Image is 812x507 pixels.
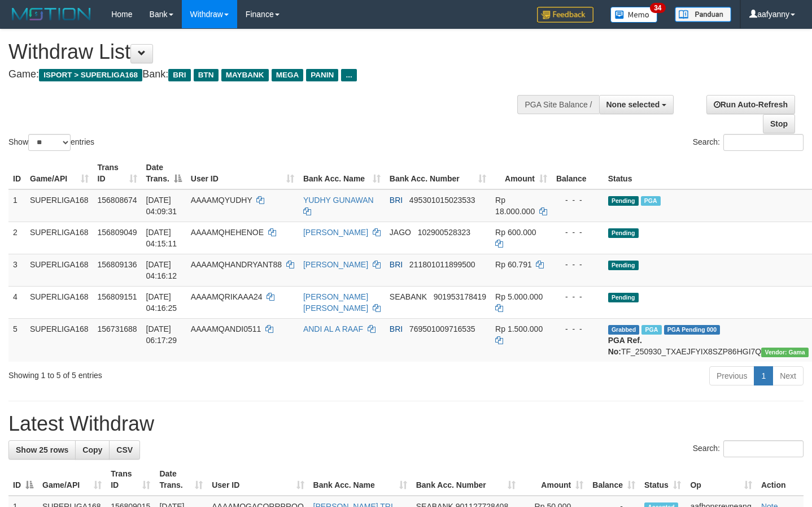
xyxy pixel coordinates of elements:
[686,463,756,496] th: Op: activate to sort column ascending
[390,260,403,269] span: BRI
[8,254,25,286] td: 3
[641,325,661,335] span: Marked by aafromsomean
[520,463,588,496] th: Amount: activate to sort column ascending
[608,196,639,206] span: Pending
[608,228,639,238] span: Pending
[303,260,368,269] a: [PERSON_NAME]
[8,286,25,318] td: 4
[16,445,68,454] span: Show 25 rows
[495,196,535,216] span: Rp 18.000.000
[599,95,674,114] button: None selected
[693,134,804,151] label: Search:
[517,95,599,114] div: PGA Site Balance /
[709,366,754,385] a: Previous
[418,228,470,237] span: Copy 102900528323 to clipboard
[390,324,403,333] span: BRI
[25,189,93,222] td: SUPERLIGA168
[39,69,142,81] span: ISPORT > SUPERLIGA168
[186,157,299,189] th: User ID: activate to sort column ascending
[8,440,76,460] a: Show 25 rows
[606,100,660,109] span: None selected
[28,134,71,151] select: Showentries
[25,222,93,254] td: SUPERLIGA168
[385,157,491,189] th: Bank Acc. Number: activate to sort column ascending
[142,157,186,189] th: Date Trans.: activate to sort column descending
[8,413,804,435] h1: Latest Withdraw
[272,69,304,81] span: MEGA
[194,69,219,81] span: BTN
[98,292,137,301] span: 156809151
[207,463,308,496] th: User ID: activate to sort column ascending
[588,463,640,496] th: Balance: activate to sort column ascending
[155,463,207,496] th: Date Trans.: activate to sort column ascending
[8,365,330,381] div: Showing 1 to 5 of 5 entries
[608,293,639,302] span: Pending
[341,69,356,81] span: ...
[303,292,368,313] a: [PERSON_NAME] [PERSON_NAME]
[191,228,264,237] span: AAAAMQHEHENOE
[390,196,403,205] span: BRI
[495,324,543,333] span: Rp 1.500.000
[303,196,374,205] a: YUDHY GUNAWAN
[495,260,532,269] span: Rp 60.791
[390,292,427,301] span: SEABANK
[8,463,38,496] th: ID: activate to sort column descending
[93,157,142,189] th: Trans ID: activate to sort column ascending
[221,69,269,81] span: MAYBANK
[146,324,177,345] span: [DATE] 06:17:29
[495,292,543,301] span: Rp 5.000.000
[608,261,639,270] span: Pending
[25,318,93,362] td: SUPERLIGA168
[146,292,177,313] span: [DATE] 04:16:25
[409,260,475,269] span: Copy 211801011899500 to clipboard
[191,260,282,269] span: AAAAMQHANDRYANT88
[303,324,363,333] a: ANDI AL A RAAF
[641,196,661,206] span: Marked by aafandaneth
[556,227,599,238] div: - - -
[610,7,658,23] img: Button%20Memo.svg
[8,157,25,189] th: ID
[552,157,604,189] th: Balance
[675,7,731,22] img: panduan.png
[556,194,599,206] div: - - -
[25,286,93,318] td: SUPERLIGA168
[390,228,411,237] span: JAGO
[146,196,177,216] span: [DATE] 04:09:31
[106,463,155,496] th: Trans ID: activate to sort column ascending
[8,6,94,23] img: MOTION_logo.png
[608,325,640,335] span: Grabbed
[168,69,190,81] span: BRI
[650,3,665,13] span: 34
[763,114,795,133] a: Stop
[38,463,106,496] th: Game/API: activate to sort column ascending
[664,325,721,335] span: PGA Pending
[299,157,385,189] th: Bank Acc. Name: activate to sort column ascending
[640,463,686,496] th: Status: activate to sort column ascending
[25,254,93,286] td: SUPERLIGA168
[146,260,177,280] span: [DATE] 04:16:12
[109,440,140,460] a: CSV
[98,228,137,237] span: 156809049
[723,134,804,151] input: Search:
[409,324,475,333] span: Copy 769501009716535 to clipboard
[8,189,25,222] td: 1
[491,157,552,189] th: Amount: activate to sort column ascending
[706,95,795,114] a: Run Auto-Refresh
[723,440,804,457] input: Search:
[75,440,110,460] a: Copy
[191,196,252,205] span: AAAAMQYUDHY
[306,69,338,81] span: PANIN
[693,440,804,457] label: Search:
[434,292,486,301] span: Copy 901953178419 to clipboard
[8,222,25,254] td: 2
[25,157,93,189] th: Game/API: activate to sort column ascending
[754,366,773,385] a: 1
[8,318,25,362] td: 5
[537,7,593,23] img: Feedback.jpg
[191,292,263,301] span: AAAAMQRIKAAA24
[116,445,133,454] span: CSV
[8,41,530,63] h1: Withdraw List
[608,336,642,356] b: PGA Ref. No:
[409,196,475,205] span: Copy 495301015023533 to clipboard
[191,324,261,333] span: AAAAMQANDI0511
